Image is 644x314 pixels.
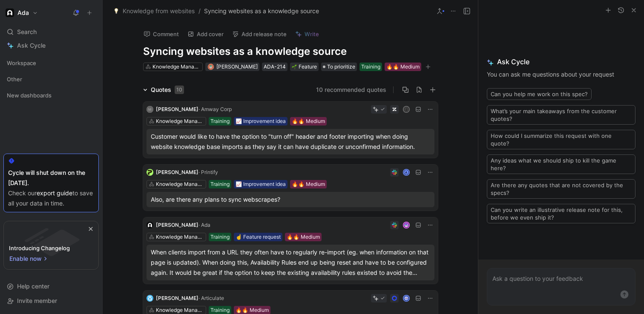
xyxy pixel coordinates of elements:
[228,28,290,40] button: Add release note
[123,6,195,16] span: Knowledge from websites
[156,222,198,228] span: [PERSON_NAME]
[7,91,52,100] span: New dashboards
[3,73,99,86] div: Other
[236,180,286,188] div: 📈 Improvement idea
[37,189,72,197] a: export guide
[487,105,635,125] button: What’s your main takeaways from the customer quotes?
[3,39,99,52] a: Ask Cycle
[3,7,40,19] button: AdaAda
[198,106,232,112] span: · Amway Corp
[403,223,409,228] img: avatar
[3,89,99,104] div: New dashboards
[156,180,204,188] div: Knowledge Management
[7,75,22,83] span: Other
[151,131,430,152] div: Customer would like to have the option to "turn off" header and footer importing when doing websi...
[9,243,70,253] div: Introducing Changelog
[292,63,317,71] div: Feature
[143,45,438,58] h1: Syncing websites as a knowledge source
[264,63,286,71] div: ADA-214
[151,85,184,95] div: Quotes
[8,168,94,188] div: Cycle will shut down on the [DATE].
[236,233,281,241] div: ☝️ Feature request
[3,280,99,293] div: Help center
[316,85,386,95] button: 10 recommended quotes
[305,30,319,38] span: Write
[3,89,99,102] div: New dashboards
[487,57,635,67] span: Ask Cycle
[487,69,635,80] p: You can ask me questions about your request
[184,28,227,40] button: Add cover
[9,253,49,264] button: Enable now
[147,295,153,302] img: logo
[17,27,37,37] span: Search
[216,63,258,70] span: [PERSON_NAME]
[156,117,204,126] div: Knowledge Management
[487,154,635,174] button: Any ideas what we should ship to kill the game here?
[175,86,184,94] div: 10
[111,6,197,16] button: 💡Knowledge from websites
[11,221,91,265] img: bg-BLZuj68n.svg
[151,194,430,205] div: Also, are there any plans to sync webscrapes?
[156,295,198,301] span: [PERSON_NAME]
[236,117,286,126] div: 📈 Improvement idea
[403,170,409,175] div: A
[3,26,99,38] div: Search
[198,169,218,175] span: · Printify
[287,233,320,241] div: 🔥🔥 Medium
[7,59,36,67] span: Workspace
[204,6,319,16] span: Syncing websites as a knowledge source
[17,9,29,17] h1: Ada
[198,6,201,16] span: /
[156,169,198,175] span: [PERSON_NAME]
[487,88,592,100] button: Can you help me work on this spec?
[210,180,230,188] div: Training
[3,73,99,88] div: Other
[292,180,325,188] div: 🔥🔥 Medium
[487,204,635,223] button: Can you write an illustrative release note for this, before we even ship it?
[17,283,49,290] span: Help center
[403,107,409,112] div: j
[386,63,420,71] div: 🔥🔥 Medium
[156,106,198,112] span: [PERSON_NAME]
[292,117,325,126] div: 🔥🔥 Medium
[487,179,635,199] button: Are there any quotes that are not covered by the specs?
[290,63,319,71] div: 🌱Feature
[140,28,183,40] button: Comment
[327,63,355,71] span: To prioritize
[17,40,46,51] span: Ask Cycle
[113,8,119,14] img: 💡
[291,28,323,40] button: Write
[198,222,210,228] span: · Ada
[147,169,153,176] img: logo
[151,247,430,278] div: When clients import from a URL they often have to regularly re-import (eg. when information on th...
[17,297,57,304] span: Invite member
[361,63,380,71] div: Training
[3,294,99,307] div: Invite member
[487,130,635,149] button: How could I summarize this request with one quote?
[6,9,14,17] img: Ada
[210,233,230,241] div: Training
[147,106,153,113] div: M
[210,117,230,126] div: Training
[403,296,409,301] img: avatar
[292,64,297,69] img: 🌱
[140,85,187,95] div: Quotes10
[8,188,94,208] div: Check our to save all your data in time.
[9,254,43,264] span: Enable now
[3,57,99,69] div: Workspace
[198,295,224,301] span: · Articulate
[156,233,204,241] div: Knowledge Management
[321,63,357,71] div: To prioritize
[208,64,213,69] img: avatar
[152,63,200,71] div: Knowledge Management
[147,222,153,228] img: logo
